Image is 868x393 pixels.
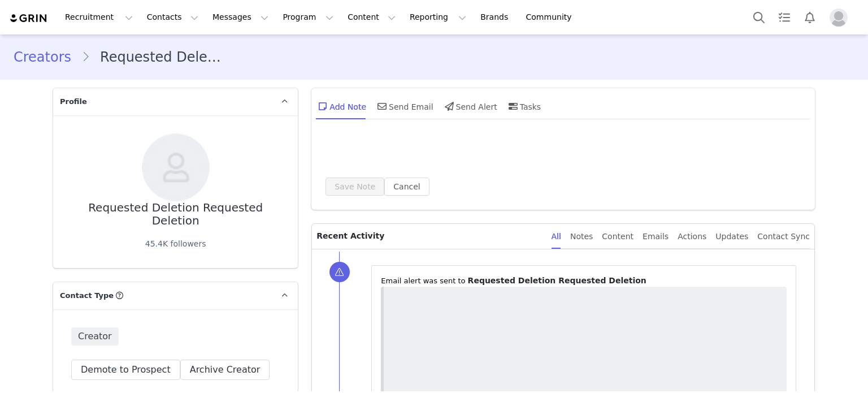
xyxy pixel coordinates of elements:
a: Creators [14,47,81,67]
div: Actions [678,224,706,249]
button: Content [341,5,402,30]
div: 45.4K followers [145,238,206,250]
button: Archive Creator [180,360,270,380]
div: All [552,224,561,249]
p: Recent Activity [316,224,542,249]
div: Content [602,224,633,249]
div: Send Email [375,93,433,120]
button: Search [747,5,771,30]
button: Reporting [403,5,473,30]
button: Recruitment [58,5,140,30]
span: Contact Type [60,290,114,301]
a: Community [519,5,584,30]
div: Requested Deletion Requested Deletion [71,201,280,227]
div: Emails [643,224,669,249]
img: placeholder-contacts.jpeg [142,133,210,201]
button: Messages [206,5,275,30]
div: Contact Sync [757,224,810,249]
button: Contacts [140,5,205,30]
div: Tasks [506,93,541,120]
button: Profile [823,8,859,27]
button: Save Note [325,178,384,196]
img: placeholder-profile.jpg [830,8,848,27]
img: grin logo [9,13,49,24]
div: Notes [570,224,593,249]
span: Requested Deletion Requested Deletion [468,276,646,285]
button: Cancel [384,178,429,196]
button: Notifications [797,5,822,30]
button: Program [276,5,340,30]
a: Tasks [772,5,797,30]
div: Add Note [316,93,366,120]
p: ⁨Email⁩ alert was sent to ⁨ ⁩ [381,275,787,287]
button: Demote to Prospect [71,360,180,380]
a: Brands [474,5,518,30]
div: Updates [715,224,748,249]
span: Creator [71,327,119,346]
div: Send Alert [442,93,497,120]
span: Profile [60,96,87,107]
